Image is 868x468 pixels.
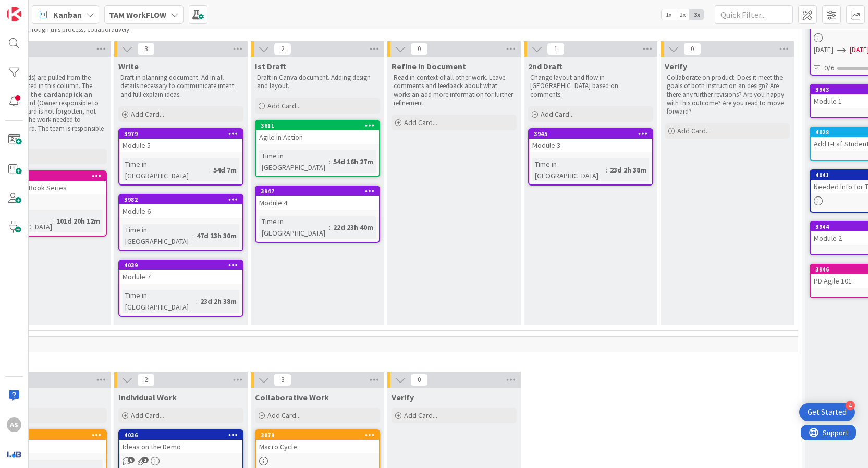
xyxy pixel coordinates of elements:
div: 54d 7m [211,164,239,176]
span: : [192,230,194,241]
span: Verify [665,61,687,71]
span: 0 [410,43,428,55]
a: 3611Agile in ActionTime in [GEOGRAPHIC_DATA]:54d 16h 27m [255,120,380,177]
div: 3879 [261,432,379,439]
div: 4 [846,401,855,410]
span: Refine in Document [392,61,466,71]
span: 6 [128,457,135,463]
div: Time in [GEOGRAPHIC_DATA] [259,216,329,239]
div: 3982 [119,195,242,204]
div: Module 6 [119,204,242,218]
div: 3611Agile in Action [256,121,379,144]
span: Kanban [53,8,82,21]
div: Time in [GEOGRAPHIC_DATA] [259,150,329,173]
a: 4039Module 7Time in [GEOGRAPHIC_DATA]:23d 2h 38m [118,260,243,317]
div: 3947 [261,188,379,195]
div: 3945 [529,129,652,139]
span: 3 [274,374,291,386]
span: Individual Work [118,392,177,402]
span: 1x [662,9,676,20]
span: Add Card... [541,109,574,119]
span: Add Card... [267,411,301,420]
div: Module 4 [256,196,379,210]
span: 2x [676,9,690,20]
span: !st Draft [255,61,286,71]
div: Open Get Started checklist, remaining modules: 4 [799,403,855,421]
div: 3947 [256,187,379,196]
div: 3945 [534,130,652,138]
div: 4039 [124,262,242,269]
span: 3 [137,43,155,55]
div: 3982 [124,196,242,203]
div: Module 7 [119,270,242,284]
div: 3879 [256,430,379,440]
div: Module 5 [119,139,242,152]
div: 3979 [124,130,242,138]
span: Add Card... [131,109,164,119]
a: 3979Module 5Time in [GEOGRAPHIC_DATA]:54d 7m [118,128,243,186]
span: Add Card... [404,118,437,127]
div: 3982Module 6 [119,195,242,218]
div: 3611 [256,121,379,130]
a: 3982Module 6Time in [GEOGRAPHIC_DATA]:47d 13h 30m [118,194,243,251]
div: Agile in Action [256,130,379,144]
span: 2nd Draft [528,61,563,71]
p: Read in context of all other work. Leave comments and feedback about what works an add more infor... [394,73,515,107]
span: : [329,221,331,233]
div: 3979Module 5 [119,129,242,152]
div: 47d 13h 30m [194,230,239,241]
span: 0 [410,374,428,386]
span: : [52,215,54,227]
div: 3879Macro Cycle [256,430,379,453]
div: 3947Module 4 [256,187,379,210]
div: 3945Module 3 [529,129,652,152]
div: Time in [GEOGRAPHIC_DATA] [123,224,192,247]
div: Get Started [808,407,847,417]
div: 3611 [261,122,379,129]
div: Time in [GEOGRAPHIC_DATA] [532,158,606,181]
span: Support [22,2,47,14]
span: : [209,164,211,176]
span: 0/6 [824,63,834,73]
div: 54d 16h 27m [331,156,376,167]
span: Add Card... [131,411,164,420]
div: Module 3 [529,139,652,152]
div: 4036 [124,432,242,439]
span: 3x [690,9,704,20]
span: Add Card... [677,126,711,136]
span: 2 [274,43,291,55]
div: Ideas on the Demo [119,440,242,453]
img: Visit kanbanzone.com [7,7,21,21]
div: 4036Ideas on the Demo [119,430,242,453]
p: Change layout and flow in [GEOGRAPHIC_DATA] based on comments. [530,73,651,99]
div: Time in [GEOGRAPHIC_DATA] [123,158,209,181]
span: : [329,156,331,167]
div: 3979 [119,129,242,139]
div: 23d 2h 38m [607,164,649,176]
p: Draft in Canva document. Adding design and layout. [257,73,378,91]
div: 4036 [119,430,242,440]
span: [DATE] [814,44,833,55]
div: AS [7,417,21,432]
input: Quick Filter... [715,5,793,24]
p: Draft in planning document. Ad in all details necessary to communicate intent and full explain id... [120,73,241,99]
div: 101d 20h 12m [54,215,103,227]
div: 22d 23h 40m [331,221,376,233]
img: avatar [7,447,21,461]
b: TAM WorkFLOW [109,9,166,20]
div: 4039 [119,261,242,270]
div: 4039Module 7 [119,261,242,284]
strong: Name the card [9,90,58,99]
span: : [196,295,198,307]
span: 1 [547,43,565,55]
p: Collaborate on product. Does it meet the goals of both instruction an design? Are there any furth... [667,73,788,116]
div: 23d 2h 38m [198,295,239,307]
span: Collaborative Work [255,392,329,402]
span: 2 [137,374,155,386]
div: Macro Cycle [256,440,379,453]
span: 0 [683,43,701,55]
span: Add Card... [404,411,437,420]
a: 3945Module 3Time in [GEOGRAPHIC_DATA]:23d 2h 38m [528,128,653,186]
span: : [606,164,607,176]
span: Write [118,61,139,71]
